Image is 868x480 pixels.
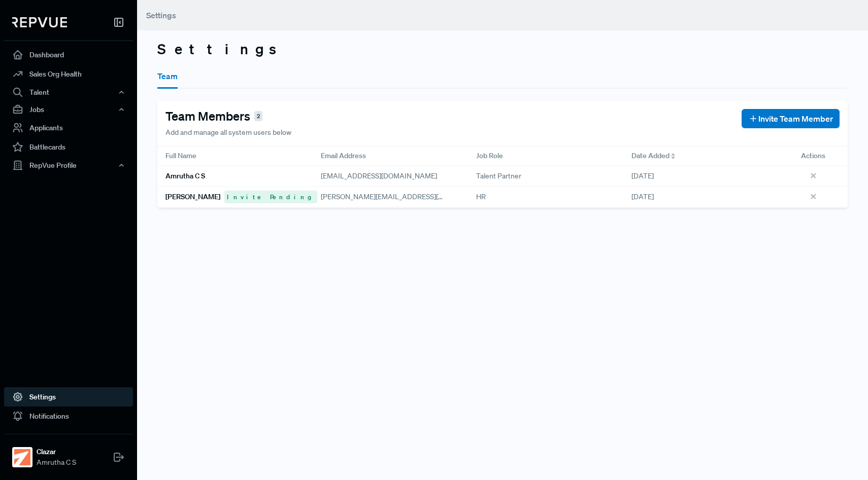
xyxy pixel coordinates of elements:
[157,63,178,89] button: Team
[165,151,196,161] span: Full Name
[321,192,492,201] span: [PERSON_NAME][EMAIL_ADDRESS][DOMAIN_NAME]
[4,407,133,426] a: Notifications
[37,447,76,457] strong: Clazar
[4,64,133,84] a: Sales Org Health
[742,109,840,128] button: Invite Team Member
[14,449,30,465] img: Clazar
[758,113,833,125] span: Invite Team Member
[476,192,486,202] span: HR
[37,457,76,468] span: Amrutha C S
[4,434,133,472] a: ClazarClazarAmrutha C S
[4,157,133,174] button: RepVue Profile
[4,45,133,64] a: Dashboard
[254,111,262,122] span: 2
[165,193,220,201] h6: [PERSON_NAME]
[4,118,133,137] a: Applicants
[476,151,503,161] span: Job Role
[146,10,176,20] span: Settings
[321,171,437,180] span: [EMAIL_ADDRESS][DOMAIN_NAME]
[4,387,133,407] a: Settings
[165,127,291,138] p: Add and manage all system users below
[12,17,67,27] img: RepVue
[4,137,133,157] a: Battlecards
[4,84,133,101] button: Talent
[165,109,250,124] h4: Team Members
[476,171,521,181] span: Talent Partner
[224,191,317,203] span: Invite Pending
[623,166,779,187] div: [DATE]
[157,41,848,58] h3: Settings
[321,151,366,161] span: Email Address
[623,187,779,207] div: [DATE]
[4,101,133,118] button: Jobs
[165,172,205,180] h6: Amrutha C S
[801,151,825,161] span: Actions
[631,151,670,161] span: Date Added
[623,146,779,166] div: Toggle SortBy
